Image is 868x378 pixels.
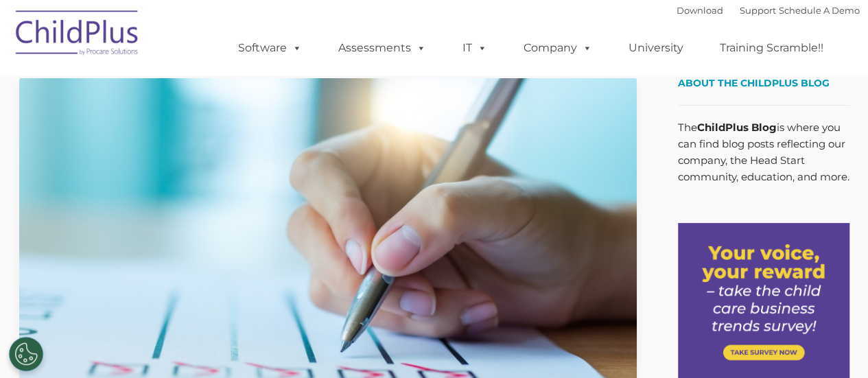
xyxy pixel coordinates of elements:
a: University [615,34,697,62]
a: IT [449,34,501,62]
a: Training Scramble!! [706,34,837,62]
a: Company [510,34,606,62]
img: ChildPlus by Procare Solutions [9,1,146,69]
font: | [677,5,860,16]
span: About the ChildPlus Blog [678,77,830,89]
p: The is where you can find blog posts reflecting our company, the Head Start community, education,... [678,119,849,185]
a: Assessments [325,34,440,62]
a: Software [224,34,316,62]
button: Cookies Settings [9,337,43,371]
a: Schedule A Demo [779,5,860,16]
a: Support [740,5,776,16]
a: Download [677,5,723,16]
strong: ChildPlus Blog [697,121,777,134]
